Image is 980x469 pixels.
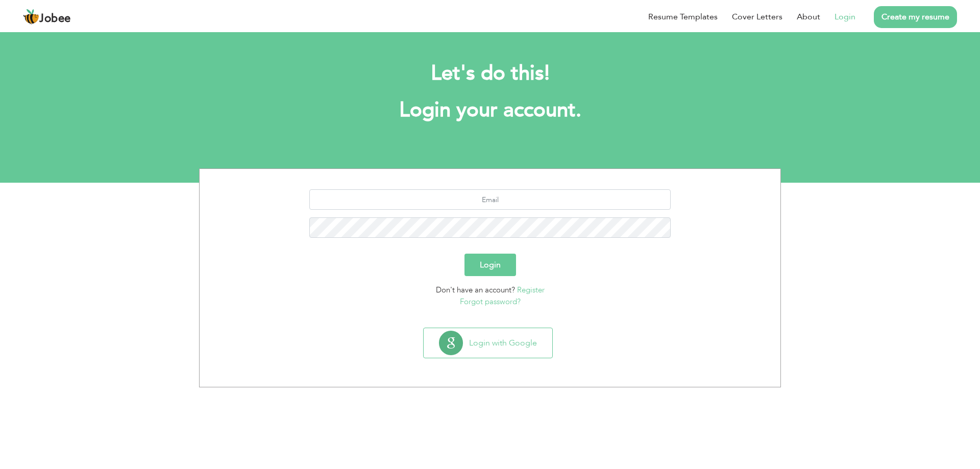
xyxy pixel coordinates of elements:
span: Jobee [39,13,71,24]
img: jobee.io [23,9,39,25]
button: Login with Google [424,328,552,358]
input: Email [309,189,671,210]
a: Register [517,285,545,295]
a: Jobee [23,9,71,25]
a: Forgot password? [460,297,521,307]
a: About [797,11,820,23]
h1: Login your account. [214,97,766,124]
a: Resume Templates [648,11,718,23]
a: Create my resume [874,6,957,28]
a: Cover Letters [732,11,782,23]
a: Login [835,11,855,23]
button: Login [464,254,516,276]
h2: Let's do this! [214,60,766,87]
span: Don't have an account? [436,285,515,295]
